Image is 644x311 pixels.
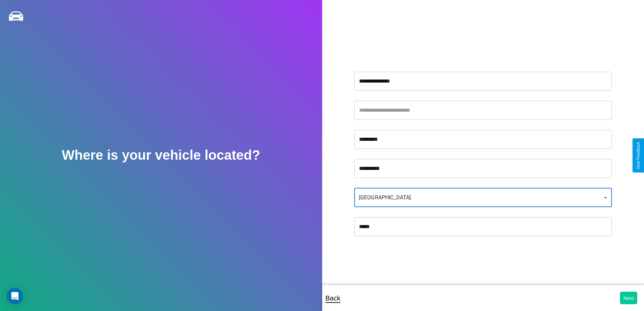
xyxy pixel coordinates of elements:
div: Give Feedback [636,142,641,169]
div: Open Intercom Messenger [7,288,23,304]
div: [GEOGRAPHIC_DATA] [354,188,612,207]
p: Back [326,292,340,304]
h2: Where is your vehicle located? [62,148,260,163]
button: Next [620,292,637,304]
